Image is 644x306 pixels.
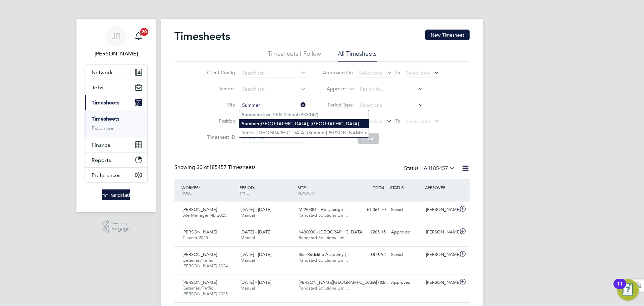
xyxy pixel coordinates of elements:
input: Search for... [240,101,306,110]
span: 185457 [430,165,448,172]
input: Search for... [240,69,306,78]
img: randstad-logo-retina.png [102,189,130,200]
label: All [424,165,455,172]
span: Manual [240,285,255,291]
span: Reports [92,157,111,163]
input: Select one [358,101,424,110]
button: Jobs [85,80,147,95]
div: Saved [388,204,423,215]
span: Cleaner 2025 [182,235,208,241]
div: STATUS [388,181,423,193]
span: Randstad Solutions Limi… [299,212,350,218]
div: £1,361.70 [354,204,388,215]
label: Position [205,118,235,124]
a: 20 [132,26,145,47]
button: Network [85,65,147,80]
span: Jobs [92,84,103,91]
button: Finance [85,137,147,152]
li: down SEN School (93X142) [239,110,369,119]
h2: Timesheets [174,30,230,43]
span: M490381 - Hollyhedge… [299,207,347,212]
b: Summer [242,121,260,127]
span: Select date [406,118,430,124]
li: All Timesheets [338,50,377,62]
button: Preferences [85,168,147,182]
span: 20 [140,28,148,36]
div: Timesheets [85,110,147,137]
span: / [199,185,200,190]
span: TYPE [239,190,249,195]
li: Timesheets I Follow [268,50,321,62]
span: 30 of [197,164,209,171]
span: / [254,185,255,190]
a: Powered byEngage [102,220,130,233]
span: ROLE [181,190,192,195]
span: TOTAL [373,185,385,190]
label: Approved On [323,70,353,76]
span: [DATE] - [DATE] [240,279,271,285]
input: Search for... [240,85,306,94]
span: Select date [406,70,430,76]
span: Finance [92,142,110,148]
span: Manual [240,257,255,263]
span: Select date [359,70,383,76]
a: Expenses [92,125,114,131]
span: 185457 Timesheets [197,164,256,171]
div: [PERSON_NAME] [423,249,458,260]
span: Preferences [92,172,120,178]
span: [PERSON_NAME] [182,207,217,212]
span: JB [112,32,121,41]
span: To [393,117,402,125]
span: [DATE] - [DATE] [240,252,271,257]
div: £876.92 [354,249,388,260]
div: Status [404,164,456,173]
span: Gateman/Traffic [PERSON_NAME] 2024 [182,257,228,269]
div: WORKER [180,181,238,199]
span: [PERSON_NAME] [182,279,217,285]
div: 11 [617,284,623,293]
b: Summer [242,112,260,118]
button: Reports [85,152,147,167]
div: Saved [388,249,423,260]
span: Timesheets [92,99,119,106]
span: Site Manager NB 2025 [182,212,226,218]
span: Randstad Solutions Limi… [299,257,350,263]
button: Filter [358,133,379,144]
div: Showing [174,164,257,171]
label: Period Type [323,102,353,108]
span: Engage [111,226,130,232]
span: Randstad Solutions Limi… [299,235,350,241]
label: Site [205,102,235,108]
label: Vendor [205,86,235,92]
span: Randstad Solutions Limi… [299,285,350,291]
span: Gateman/Traffic [PERSON_NAME] 2025 [182,285,228,297]
button: New Timesheet [425,30,470,40]
span: To [393,68,402,77]
span: [DATE] - [DATE] [240,229,271,235]
span: Network [92,69,113,76]
button: Timesheets [85,95,147,110]
span: Manual [240,212,255,218]
div: [PERSON_NAME] [423,227,458,238]
a: Timesheets [92,116,119,122]
span: VENDOR [298,190,314,195]
div: £285.15 [354,227,388,238]
span: Star Radcliffe Academy (… [299,252,350,257]
span: / [306,185,307,190]
div: £947.03 [354,277,388,288]
li: [GEOGRAPHIC_DATA], [GEOGRAPHIC_DATA] [239,119,369,128]
div: APPROVER [423,181,458,193]
a: Go to home page [85,189,148,200]
div: Approved [388,277,423,288]
span: Powered by [111,220,130,226]
span: [DATE] - [DATE] [240,207,271,212]
div: PERIOD [238,181,296,199]
input: Search for... [358,85,424,94]
span: Select date [359,118,383,124]
nav: Main navigation [76,19,156,212]
span: [PERSON_NAME] [182,229,217,235]
span: Jack Baden [85,50,148,58]
label: Client Config [205,70,235,76]
div: Approved [388,227,423,238]
button: Open Resource Center, 11 new notifications [617,279,639,301]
